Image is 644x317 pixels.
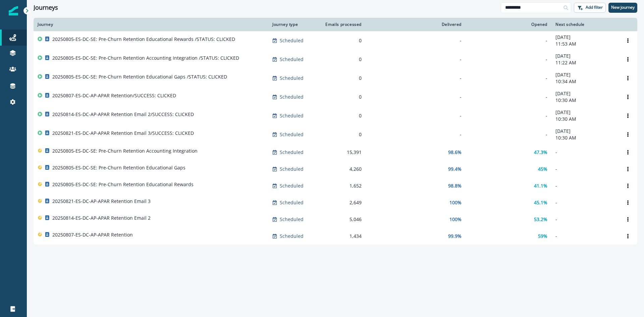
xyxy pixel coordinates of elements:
a: 20250807-ES-DC-AP-APAR RetentionScheduled1,43499.9%59%-Options [34,228,637,245]
div: Next schedule [555,22,614,27]
p: - [555,233,614,240]
a: 20250805-ES-DC-SE: Pre-Churn Retention Accounting Integration /STATUS: CLICKEDScheduled0--[DATE]1... [34,50,637,69]
p: Scheduled [280,37,304,44]
p: 20250821-ES-DC-AP-APAR Retention Email 3/SUCCESS: CLICKED [52,130,194,137]
a: 20250814-ES-DC-AP-APAR Retention Email 2/SUCCESS: CLICKEDScheduled0--[DATE]10:30 AMOptions [34,106,637,125]
button: Options [623,73,633,83]
p: Add filter [586,5,603,10]
div: Delivered [370,22,462,27]
a: 20250821-ES-DC-AP-APAR Retention Email 3/SUCCESS: CLICKEDScheduled0--[DATE]10:30 AMOptions [34,125,637,144]
p: Scheduled [280,233,304,240]
div: - [470,131,547,138]
div: Journey [38,22,264,27]
p: 45% [538,166,547,172]
p: Scheduled [280,182,304,189]
a: 20250805-ES-DC-SE: Pre-Churn Retention Accounting IntegrationScheduled15,39198.6%47.3%-Options [34,144,637,161]
p: 10:30 AM [555,116,614,122]
p: - [555,199,614,206]
div: - [370,37,462,44]
p: 20250814-ES-DC-AP-APAR Retention Email 2 [52,215,151,221]
div: 0 [323,75,362,82]
p: 11:22 AM [555,59,614,66]
p: - [555,149,614,156]
div: 0 [323,94,362,100]
p: 20250805-ES-DC-SE: Pre-Churn Retention Accounting Integration /STATUS: CLICKED [52,55,239,61]
div: 0 [323,56,362,63]
div: Opened [470,22,547,27]
p: [DATE] [555,53,614,59]
p: 20250805-ES-DC-SE: Pre-Churn Retention Educational Rewards /STATUS: CLICKED [52,36,235,43]
div: - [470,94,547,100]
button: Options [623,214,633,224]
button: Options [623,129,633,140]
div: Journey type [272,22,315,27]
div: - [470,75,547,82]
button: New journey [608,3,637,13]
p: 20250807-ES-DC-AP-APAR Retention/SUCCESS: CLICKED [52,92,176,99]
div: 0 [323,131,362,138]
button: Options [623,36,633,46]
button: Options [623,164,633,174]
div: - [370,94,462,100]
a: 20250821-ES-DC-AP-APAR Retention Email 3Scheduled2,649100%45.1%-Options [34,194,637,211]
div: - [370,56,462,63]
p: - [555,216,614,223]
div: 4,260 [323,166,362,172]
button: Options [623,111,633,121]
p: 11:53 AM [555,41,614,47]
p: 10:34 AM [555,78,614,85]
div: 1,652 [323,182,362,189]
p: 45.1% [534,199,547,206]
p: 53.2% [534,216,547,223]
div: - [470,112,547,119]
p: [DATE] [555,34,614,41]
img: Inflection [9,6,18,15]
p: Scheduled [280,166,304,172]
p: 98.6% [448,149,462,156]
p: - [555,182,614,189]
a: 20250805-ES-DC-SE: Pre-Churn Retention Educational Rewards /STATUS: CLICKEDScheduled0--[DATE]11:5... [34,31,637,50]
a: 20250805-ES-DC-SE: Pre-Churn Retention Educational Gaps /STATUS: CLICKEDScheduled0--[DATE]10:34 A... [34,69,637,88]
p: Scheduled [280,56,304,63]
p: [DATE] [555,109,614,116]
button: Options [623,92,633,102]
div: 0 [323,37,362,44]
p: New journey [611,5,635,10]
div: Emails processed [323,22,362,27]
p: Scheduled [280,112,304,119]
p: 100% [449,216,462,223]
div: - [370,131,462,138]
p: 20250805-ES-DC-SE: Pre-Churn Retention Educational Rewards [52,181,194,188]
p: 41.1% [534,182,547,189]
div: 5,046 [323,216,362,223]
p: 99.4% [448,166,462,172]
p: 10:30 AM [555,135,614,141]
p: [DATE] [555,128,614,135]
div: 2,649 [323,199,362,206]
p: 20250821-ES-DC-AP-APAR Retention Email 3 [52,198,151,205]
div: 1,434 [323,233,362,240]
p: [DATE] [555,71,614,78]
a: 20250805-ES-DC-SE: Pre-Churn Retention Educational GapsScheduled4,26099.4%45%-Options [34,161,637,177]
p: 99.9% [448,233,462,240]
button: Options [623,198,633,208]
button: Add filter [574,3,606,13]
p: Scheduled [280,131,304,138]
div: 0 [323,112,362,119]
p: 59% [538,233,547,240]
p: Scheduled [280,75,304,82]
p: 20250805-ES-DC-SE: Pre-Churn Retention Educational Gaps [52,164,185,171]
div: - [370,75,462,82]
p: Scheduled [280,149,304,156]
button: Options [623,181,633,191]
p: 20250814-ES-DC-AP-APAR Retention Email 2/SUCCESS: CLICKED [52,111,194,118]
p: 20250805-ES-DC-SE: Pre-Churn Retention Accounting Integration [52,148,198,154]
a: 20250807-ES-DC-AP-APAR Retention/SUCCESS: CLICKEDScheduled0--[DATE]10:30 AMOptions [34,88,637,106]
p: 10:30 AM [555,97,614,104]
p: [DATE] [555,90,614,97]
p: 98.8% [448,182,462,189]
div: 15,391 [323,149,362,156]
a: 20250814-ES-DC-AP-APAR Retention Email 2Scheduled5,046100%53.2%-Options [34,211,637,228]
p: Scheduled [280,94,304,100]
a: 20250805-ES-DC-SE: Pre-Churn Retention Educational RewardsScheduled1,65298.8%41.1%-Options [34,177,637,194]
